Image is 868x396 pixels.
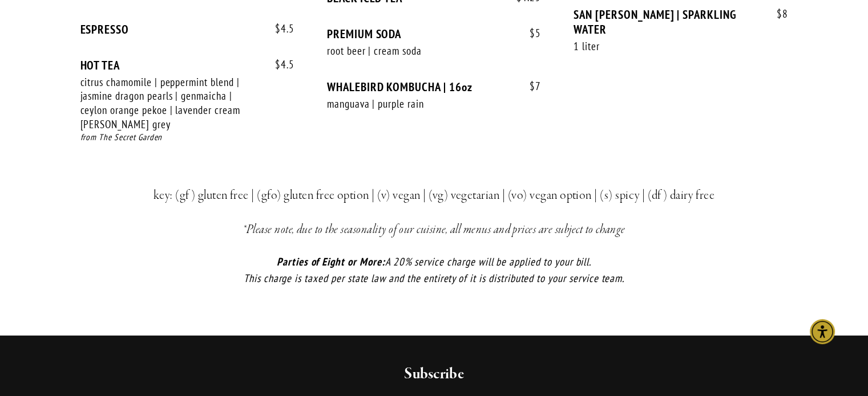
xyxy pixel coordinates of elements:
[327,97,508,111] div: manguava | purple rain
[80,22,294,36] div: ESPRESSO
[80,75,262,132] div: citrus chamomile | peppermint blend | jasmine dragon pearls | genmaicha | ceylon orange pekoe | l...
[810,319,835,344] div: Accessibility Menu
[243,222,625,238] em: *Please note, due to the seasonality of our cuisine, all menus and prices are subject to change
[530,79,535,93] span: $
[765,7,788,21] span: 8
[327,27,541,41] div: PREMIUM SODA
[102,185,767,206] h3: key: (gf) gluten free | (gfo) gluten free option | (v) vegan | (vg) vegetarian | (vo) vegan optio...
[277,255,385,268] em: Parties of Eight or More:
[244,255,624,285] em: A 20% service charge will be applied to your bill. This charge is taxed per state law and the ent...
[518,27,541,40] span: 5
[530,26,535,40] span: $
[80,58,294,72] div: HOT TEA
[777,7,782,21] span: $
[151,364,717,385] h2: Subscribe
[264,22,294,35] span: 4.5
[275,58,281,71] span: $
[574,39,755,54] div: 1 liter
[574,7,788,36] div: SAN [PERSON_NAME] | SPARKLING WATER
[518,80,541,93] span: 7
[327,80,541,94] div: WHALEBIRD KOMBUCHA | 16oz
[327,44,508,58] div: root beer | cream soda
[264,58,294,71] span: 4.5
[80,131,294,144] div: from The Secret Garden
[275,22,281,35] span: $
